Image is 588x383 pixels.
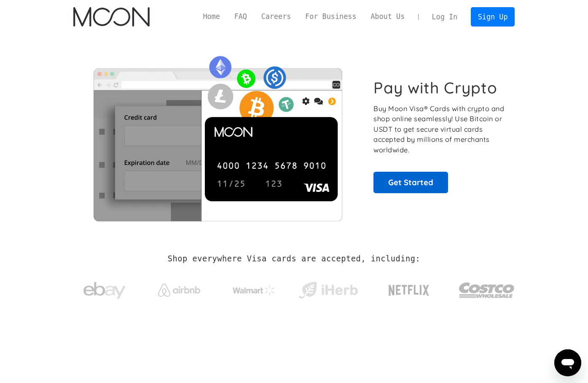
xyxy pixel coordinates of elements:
[222,277,285,300] a: Walmart
[297,279,360,301] img: iHerb
[371,271,447,305] a: Netflix
[388,280,430,301] img: Netflix
[471,7,515,26] a: Sign Up
[233,285,275,295] img: Walmart
[298,11,363,22] a: For Business
[227,11,254,22] a: FAQ
[425,8,464,26] a: Log In
[373,172,448,193] a: Get Started
[373,78,497,97] h1: Pay with Crypto
[73,7,150,27] img: Moon Logo
[254,11,298,22] a: Careers
[554,349,581,376] iframe: Schaltfläche zum Öffnen des Messaging-Fensters
[168,254,420,263] h2: Shop everywhere Visa cards are accepted, including:
[196,11,227,22] a: Home
[459,274,515,306] img: Costco
[73,269,136,308] a: ebay
[83,277,126,304] img: ebay
[459,266,515,310] a: Costco
[158,284,200,297] img: Airbnb
[73,7,150,27] a: home
[73,50,362,221] img: Moon Cards let you spend your crypto anywhere Visa is accepted.
[297,271,360,306] a: iHerb
[373,104,505,155] p: Buy Moon Visa® Cards with crypto and shop online seamlessly! Use Bitcoin or USDT to get secure vi...
[148,275,210,301] a: Airbnb
[363,11,412,22] a: About Us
